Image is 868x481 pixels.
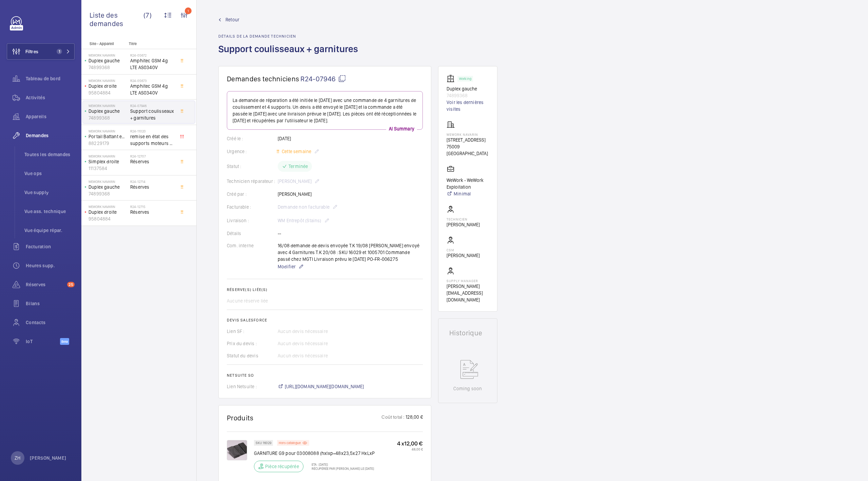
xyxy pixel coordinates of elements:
h2: Détails de la demande technicien [218,34,362,39]
p: 95804884 [88,89,127,96]
span: Toutes les demandes [24,151,75,158]
img: elevator.svg [447,75,457,83]
span: Tableau de bord [26,75,75,82]
p: SKU 16029 [256,442,271,444]
p: Duplex gauche [88,108,127,114]
p: Coût total : [381,414,405,422]
h2: Devis Salesforce [227,318,423,322]
p: Wework Navarin [88,205,127,209]
p: Duplex droite [88,83,127,89]
p: Portail Battant entrée Parking [88,133,127,140]
p: [PERSON_NAME] [30,455,66,461]
span: Demandes [26,132,75,139]
p: Hors catalogue [279,442,301,444]
span: Retour [225,16,239,23]
span: Contacts [26,319,75,326]
h1: Historique [449,330,486,336]
span: R24-07946 [300,75,346,83]
span: Vue ass. technique [24,208,75,215]
p: Site - Appareil [81,41,126,46]
p: Simplex droite [88,158,127,165]
span: Liste des demandes [90,11,143,28]
h2: R24-05673 [130,79,175,83]
p: Wework Navarin [88,104,127,108]
p: Récupérée par [PERSON_NAME] le [DATE] [308,466,374,470]
p: 75009 [GEOGRAPHIC_DATA] [447,143,489,157]
p: 74899368 [447,92,489,99]
p: 88229179 [88,140,127,147]
p: [PERSON_NAME] [447,252,480,259]
p: Titre [129,41,174,46]
span: [URL][DOMAIN_NAME][DOMAIN_NAME] [285,383,364,390]
h2: Netsuite SO [227,373,423,378]
span: Vue supply [24,189,75,196]
p: Duplex gauche [88,184,127,190]
span: Amphitec GSM 4g LTE AS0340V [130,83,175,96]
p: [PERSON_NAME] [447,221,480,228]
p: 11137584 [88,165,127,172]
span: Vue équipe répar. [24,227,75,234]
h1: Produits [227,414,254,422]
span: Réserves [130,158,175,165]
button: Filtres1 [7,43,75,60]
span: Appareils [26,113,75,120]
span: Demandes techniciens [227,75,299,83]
p: Pièce récupérée [265,463,299,470]
p: WeWork - WeWork Exploitation [447,177,489,190]
span: 1 [57,49,62,54]
p: ZH [15,455,20,461]
p: AI Summary [386,125,417,132]
span: Facturation [26,243,75,250]
h1: Support coulisseaux + garnitures [218,43,362,66]
a: [URL][DOMAIN_NAME][DOMAIN_NAME] [278,383,364,390]
h2: R24-07946 [130,104,175,108]
p: Wework Navarin [88,180,127,184]
a: Voir les dernières visites [447,99,489,112]
img: gPULW9KdjzmrQ1wZCyC0zPZ7dZjuLRhGP3i6Q7AM-hWW7v75.png [227,440,247,460]
span: Beta [60,338,69,345]
p: Wework Navarin [447,132,489,137]
a: Minimal [447,190,489,197]
p: Technicien [447,217,480,221]
span: Réserves [130,209,175,215]
p: Wework Navarin [88,154,127,158]
span: Activités [26,94,75,101]
p: La demande de réparation a été initiée le [DATE] avec une commande de 4 garnitures de coulissemen... [233,97,417,124]
span: Heures supp. [26,262,75,269]
p: Wework Navarin [88,53,127,57]
p: Working [459,78,471,80]
p: 95804884 [88,215,127,222]
p: GARNITURE G9 pour 03008088 (hxlxp=48x23,5x27 HxLxP [254,450,375,457]
p: Duplex gauche [88,57,127,64]
h2: R24-05672 [130,53,175,57]
span: 25 [67,282,75,287]
p: [PERSON_NAME][EMAIL_ADDRESS][DOMAIN_NAME] [447,283,489,303]
span: Filtres [25,48,38,55]
h2: R24-12715 [130,205,175,209]
p: CSM [447,248,480,252]
p: 74899368 [88,190,127,197]
h2: R24-12714 [130,180,175,184]
p: Coming soon [453,385,482,392]
h2: R24-11020 [130,129,175,133]
p: Supply manager [447,279,489,283]
h2: R24-12707 [130,154,175,158]
span: Réserves [130,184,175,190]
p: 4 x 12,00 € [397,440,423,447]
p: [STREET_ADDRESS] [447,137,489,143]
p: Duplex gauche [447,85,489,92]
p: Wework Navarin [88,79,127,83]
p: Duplex droite [88,209,127,215]
p: 48,00 € [397,447,423,451]
span: Bilans [26,300,75,307]
p: Wework Navarin [88,129,127,133]
span: IoT [26,338,60,345]
p: 74899368 [88,64,127,71]
span: Amphitec GSM 4g LTE AS0340V [130,57,175,71]
span: remise en état des supports moteurs de la porte deux vantaux de parking du [STREET_ADDRESS] [130,133,175,147]
p: 128,00 € [405,414,423,422]
p: ETA : [DATE] [308,462,374,466]
h2: Réserve(s) liée(s) [227,287,423,292]
p: 74899368 [88,114,127,121]
span: Modifier [278,263,296,270]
